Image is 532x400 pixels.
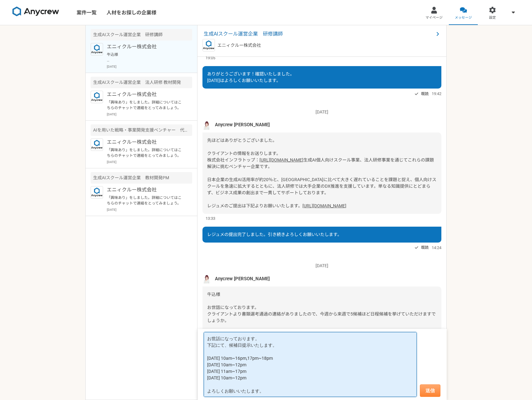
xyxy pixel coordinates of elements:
p: エニィクルー株式会社 [107,43,184,51]
a: [URL][DOMAIN_NAME] [302,203,346,208]
span: 生成AI個人向けスクール事業、法人研修事業を通じてこれらの課題解決に挑むベンチャー企業です。 日本企業の生成AI活用率が約20％と、[GEOGRAPHIC_DATA]に比べて大きく遅れていること... [207,157,436,208]
p: [DATE] [202,263,441,269]
span: 設定 [489,15,496,20]
p: エニィクルー株式会社 [107,186,184,194]
span: 19:42 [432,91,441,97]
p: エニィクルー株式会社 [107,91,184,98]
span: 13:33 [206,215,215,221]
div: 生成AIスクール運営企業 法人研修 教材開発 [91,77,192,88]
span: 生成AIスクール運営企業 研修講師 [204,30,434,38]
span: Anycrew [PERSON_NAME] [215,275,270,282]
img: 8DqYSo04kwAAAAASUVORK5CYII= [12,7,59,17]
p: [DATE] [107,64,192,69]
p: [DATE] [202,109,441,115]
div: 生成AIスクール運営企業 教材開発PM [91,172,192,184]
p: 「興味あり」をしました。詳細についてはこちらのチャットで連絡をとってみましょう。 [107,99,184,111]
img: logo_text_blue_01.png [91,91,103,103]
span: マイページ [425,15,443,20]
p: 牛込様 お世話になっております。 クライアントより書類選考通過の連絡がありましたので、今週から来週で5候補ほど日程候補を挙げていただけますでしょうか。 面談時間は30分ほどを予定しております。 ... [107,52,184,63]
span: 既読 [421,90,429,98]
p: [DATE] [107,207,192,212]
img: logo_text_blue_01.png [91,138,103,151]
p: 「興味あり」をしました。詳細についてはこちらのチャットで連絡をとってみましょう。 [107,147,184,158]
a: [URL][DOMAIN_NAME] [259,157,303,162]
p: エニィクルー株式会社 [217,42,261,49]
p: [DATE] [107,160,192,164]
span: 牛込様 お世話になっております。 クライアントより書類選考通過の連絡がありましたので、今週から来週で5候補ほど日程候補を挙げていただけますでしょうか。 面談時間は30分ほどを予定しております。 ... [207,292,436,349]
p: 「興味あり」をしました。詳細についてはこちらのチャットで連絡をとってみましょう。 [107,195,184,206]
textarea: お世話になっております。 下記にて、候補日提示いたします。 [DATE] 10am~16pm,17pm~18pm [DATE] 10am~12pm [DATE] 11am~17pm [DATE]... [204,332,417,397]
span: Anycrew [PERSON_NAME] [215,121,270,128]
img: %E5%90%8D%E7%A7%B0%E6%9C%AA%E8%A8%AD%E5%AE%9A%E3%81%AE%E3%83%87%E3%82%B6%E3%82%A4%E3%83%B3__3_.png [202,274,212,283]
p: [DATE] [107,112,192,117]
img: logo_text_blue_01.png [202,39,215,51]
img: logo_text_blue_01.png [91,43,103,55]
span: 14:24 [432,245,441,251]
div: AIを用いた戦略・事業開発支援ベンチャー 代表のメンター（業務コンサルタント） [91,124,192,136]
img: logo_text_blue_01.png [91,186,103,199]
div: 生成AIスクール運営企業 研修講師 [91,29,192,41]
img: %E5%90%8D%E7%A7%B0%E6%9C%AA%E8%A8%AD%E5%AE%9A%E3%81%AE%E3%83%87%E3%82%B6%E3%82%A4%E3%83%B3__3_.png [202,120,212,130]
span: 先ほどはありがとうございました。 クライアントの情報をお送りします。 株式会社インフラトップ： [207,138,281,162]
span: ありがとうございます！確認いたしました。 [DATE]はよろしくお願いいたします。 [207,71,294,83]
button: 送信 [420,384,440,397]
span: レジュメの提出完了しました。引き続きよろしくお願いいたします。 [207,232,342,237]
span: 既読 [421,244,429,251]
span: メッセージ [455,15,472,20]
p: エニィクルー株式会社 [107,138,184,146]
span: 19:05 [206,55,215,61]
